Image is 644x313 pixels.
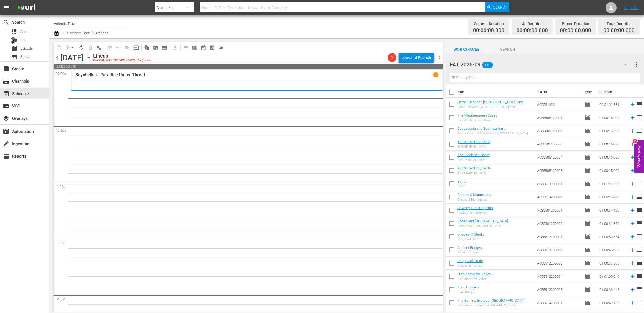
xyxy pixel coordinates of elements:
span: Clear Lineup [95,43,103,52]
a: Bridges of Steel ([GEOGRAPHIC_DATA]/[GEOGRAPHIC_DATA]) [457,232,527,241]
div: Banat [457,185,466,188]
a: Cappadocia and Southeastern [GEOGRAPHIC_DATA] [457,126,506,135]
span: 00:00:00.000 [603,28,635,34]
span: Series [11,54,18,60]
td: 01:00:49.160 [597,296,628,309]
span: Bits [20,37,26,43]
td: A055505120004 [535,151,582,164]
span: Episode [584,273,591,280]
span: reorder [636,127,642,134]
div: Content Duration [473,20,504,28]
svg: Add to Schedule [630,273,636,279]
th: Ext. ID [534,84,581,100]
div: BACKUP WILL DELIVER: [DATE] 10a (local) [93,59,151,63]
svg: Add to Schedule [630,247,636,253]
span: Week Calendar View [190,43,199,52]
div: Rodeo and [GEOGRAPHIC_DATA] [457,224,508,228]
a: The Bernina Express, [GEOGRAPHIC_DATA] [457,298,524,303]
span: autorenew_outlined [79,45,84,50]
span: Channels [3,78,9,85]
span: 24 hours Lineup View is OFF [217,43,225,52]
div: The Black Sea Coast [457,158,490,162]
svg: Add to Schedule [630,101,636,107]
span: Schedule [3,90,9,97]
span: date_range_outlined [201,45,206,50]
div: [GEOGRAPHIC_DATA] [457,171,491,175]
span: Search [3,19,9,26]
a: Sign Out [624,6,639,10]
span: Episode [584,299,591,306]
td: A055505120002 [535,124,582,137]
td: 01:00:36.446 [597,283,628,296]
svg: Add to Schedule [630,287,636,293]
span: Episode [584,286,591,293]
span: Episode [11,45,18,52]
td: 01:00:15.000 [597,137,628,151]
span: Episode [584,180,591,187]
div: [DATE] [60,53,84,62]
span: Customize Events [103,42,114,53]
td: A035501250001 [535,204,582,217]
span: Copy Lineup [55,43,63,52]
a: Banat [457,179,466,184]
td: A055505120003 [535,137,582,151]
a: Rodeo and [GEOGRAPHIC_DATA] [457,219,508,223]
td: 01:00:45.960 [597,243,628,257]
div: Cowboys and Dolphins [457,211,493,215]
span: Episode [20,46,33,51]
div: Ad Duration [516,20,548,28]
span: reorder [636,220,642,226]
td: A035501250002 [535,217,582,230]
a: Ancient Bridges ([GEOGRAPHIC_DATA]/[GEOGRAPHIC_DATA]) [457,245,527,254]
div: FAT 2025-09 [450,57,632,72]
span: Download as CSV [169,42,179,53]
span: auto_awesome_motion_outlined [144,45,150,50]
span: Month Calendar View [199,43,208,52]
svg: Add to Schedule [630,220,636,226]
span: chevron_left [54,54,60,61]
div: Train Bridges ([GEOGRAPHIC_DATA]/[GEOGRAPHIC_DATA]) [457,290,533,294]
td: 01:01:00.640 [597,270,628,283]
svg: Add to Schedule [630,300,636,306]
span: calendar_view_week_outlined [192,45,197,50]
a: Train Bridges ([GEOGRAPHIC_DATA]/[GEOGRAPHIC_DATA]) [457,285,527,293]
span: Episode [584,154,591,161]
a: Qatar - Between [GEOGRAPHIC_DATA] and [GEOGRAPHIC_DATA] [457,100,525,108]
td: A055512200004 [535,270,582,283]
div: The Mediterranean Coast [457,118,497,122]
span: Fill episodes with ad slates [123,43,132,52]
a: Crisana & Maramures [457,193,491,197]
div: High Above the Valley ([GEOGRAPHIC_DATA]/[GEOGRAPHIC_DATA]) [457,277,533,281]
span: Episode [584,128,591,134]
span: reorder [636,260,642,266]
span: Episode [584,114,591,121]
span: menu [3,4,10,11]
svg: Add to Schedule [630,234,636,240]
span: 00:00:00.000 [516,28,548,34]
svg: Add to Schedule [630,181,636,187]
div: Lock and Publish [401,53,431,63]
span: Automation [3,128,9,135]
span: VOD [3,103,9,109]
span: Select an event to delete [86,43,95,52]
span: Search [493,2,508,12]
span: preview_outlined [209,45,215,50]
span: playlist_remove_outlined [96,45,102,50]
span: Reports [3,153,9,160]
span: Remove Gaps & Overlaps [63,43,77,52]
span: chevron_right [436,54,443,61]
th: Title [457,84,534,100]
div: Total Duration [603,20,635,28]
td: A055512200005 [535,283,582,296]
td: 01:00:48.000 [597,190,628,204]
span: Asset [20,29,29,34]
span: Episode [584,247,591,253]
span: Create Search Block [151,43,160,52]
span: reorder [636,233,642,240]
span: arrow_drop_down [70,45,75,50]
p: Seychelles - Paradise Under Threat [75,72,145,77]
svg: Add to Schedule [630,207,636,213]
td: A055505120001 [535,111,582,124]
span: reorder [636,246,642,253]
td: 01:00:34.120 [597,204,628,217]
